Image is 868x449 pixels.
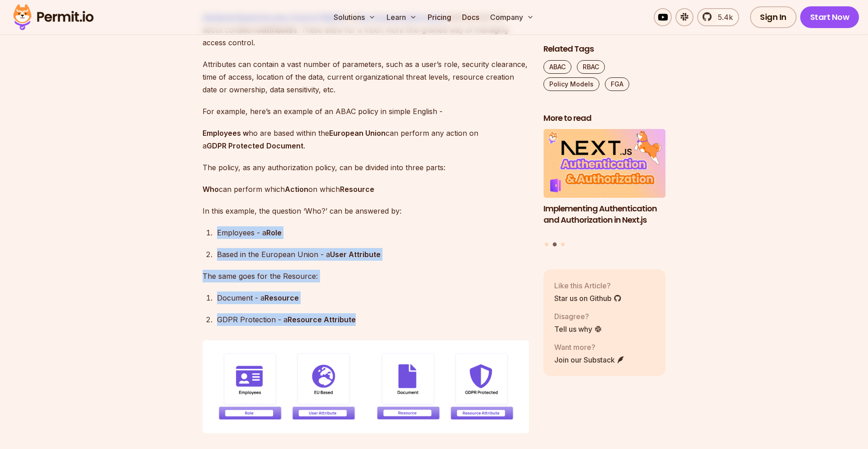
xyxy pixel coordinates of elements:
button: Solutions [330,8,379,26]
a: Start Now [800,6,859,28]
p: In this example, the question ‘Who?’ can be answered by: [203,205,529,217]
div: Posts [543,129,665,248]
p: ho are based within the can perform any action on a . [203,127,529,152]
strong: Resource Attribute [288,315,356,324]
div: GDPR Protection - a [217,313,529,326]
a: ABAC [543,60,571,74]
div: Based in the European Union - a [217,248,529,261]
button: Go to slide 2 [553,243,557,247]
div: Employees - a [217,226,529,239]
a: FGA [605,77,629,91]
div: Document - a [217,291,529,304]
h2: More to read [543,113,665,124]
p: The policy, as any authorization policy, can be divided into three parts: [203,161,529,174]
a: Pricing [424,8,455,26]
a: Policy Models [543,77,599,91]
strong: Role [266,228,282,237]
img: image (52).png [203,340,529,433]
span: 5.4k [712,12,733,23]
p: For example, here’s an example of an ABAC policy in simple English - [203,105,529,118]
p: Want more? [554,342,625,353]
img: Implementing Authentication and Authorization in Next.js [543,129,665,198]
a: Join our Substack [554,354,625,365]
p: Attributes can contain a vast number of parameters, such as a user’s role, security clearance, ti... [203,58,529,96]
a: Sign In [750,6,797,28]
strong: Resource [264,293,299,302]
a: RBAC [577,60,605,74]
a: Star us on Github [554,293,622,304]
strong: GDPR Protected [207,141,264,150]
a: Docs [458,8,483,26]
li: 2 of 3 [543,129,665,237]
p: The same goes for the Resource: [203,270,529,282]
button: Company [486,8,538,26]
strong: Resource [340,185,374,194]
img: Permit logo [9,2,98,33]
strong: Document [266,141,303,150]
strong: Who [203,185,219,194]
strong: User Attribute [330,250,381,259]
h3: Implementing Authentication and Authorization in Next.js [543,203,665,226]
strong: European Union [329,129,386,138]
button: Go to slide 3 [561,243,565,246]
a: 5.4k [697,8,739,26]
h2: Related Tags [543,43,665,55]
a: Implementing Authentication and Authorization in Next.jsImplementing Authentication and Authoriza... [543,129,665,237]
a: Tell us why [554,324,602,334]
button: Learn [383,8,420,26]
strong: Employees w [203,129,249,138]
p: Like this Article? [554,280,622,291]
p: can perform which on which [203,183,529,196]
p: Disagree? [554,311,602,322]
button: Go to slide 1 [545,243,548,246]
strong: Action [285,185,308,194]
